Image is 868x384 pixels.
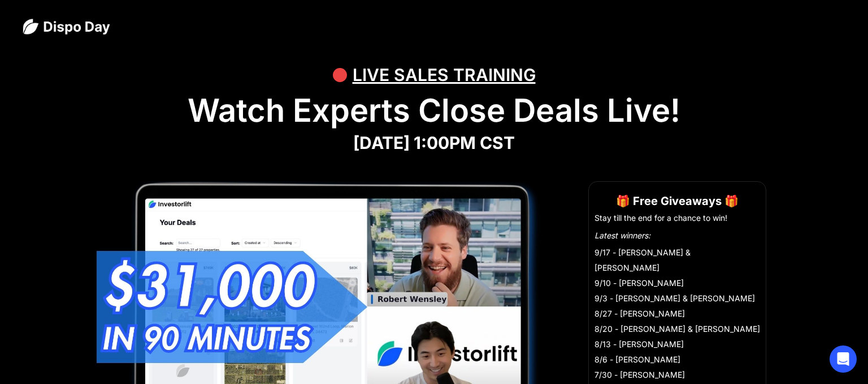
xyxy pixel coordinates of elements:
[353,58,536,92] div: LIVE SALES TRAINING
[594,212,760,224] li: Stay till the end for a chance to win!
[830,345,857,373] div: Open Intercom Messenger
[616,194,739,208] strong: 🎁 Free Giveaways 🎁
[594,231,650,240] em: Latest winners:
[353,133,515,153] strong: [DATE] 1:00PM CST
[23,92,845,130] h1: Watch Experts Close Deals Live!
